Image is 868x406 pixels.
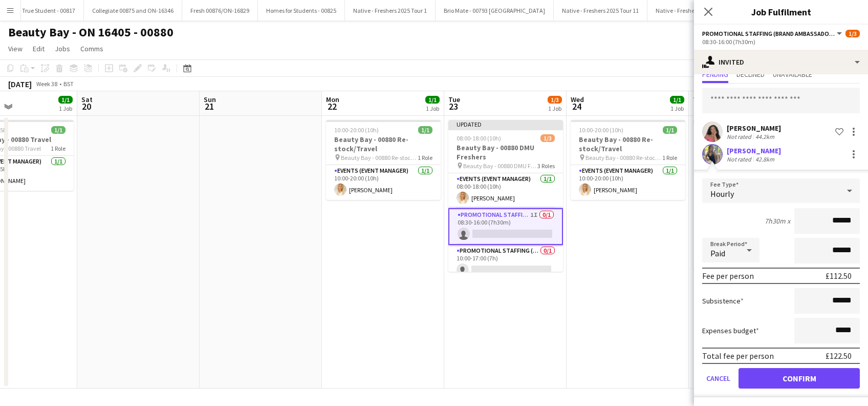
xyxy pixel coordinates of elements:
[548,96,562,104] span: 1/3
[571,135,685,153] h3: Beauty Bay - 00880 Re-stock/Travel
[727,146,781,155] div: [PERSON_NAME]
[326,95,339,104] span: Mon
[537,162,555,170] span: 3 Roles
[76,42,107,55] a: Comms
[702,296,744,306] label: Subsistence
[585,154,662,161] span: Beauty Bay - 00880 Re-stock/Travel
[29,42,49,55] a: Edit
[693,120,808,270] app-job-card: 07:00-22:00 (15h)3/3Beauty Bay - 00880 UCL Freshers Beauty Bay - 00880 UCL Freshers3 RolesEvents ...
[693,235,808,270] app-card-role: Promotional Staffing (Brand Ambassadors)1/110:00-18:00 (8h)[PERSON_NAME]
[702,326,759,335] label: Expenses budget
[702,351,774,361] div: Total fee per person
[765,216,790,226] div: 7h30m x
[345,1,436,21] button: Native - Freshers 2025 Tour 1
[63,80,74,88] div: BST
[739,368,860,389] button: Confirm
[727,124,781,133] div: [PERSON_NAME]
[569,100,584,112] span: 24
[448,143,563,161] h3: Beauty Bay - 00880 DMU Freshers
[727,133,753,140] div: Not rated
[753,155,776,163] div: 42.8km
[694,50,868,74] div: Invited
[710,248,725,258] span: Paid
[33,44,45,53] span: Edit
[448,245,563,280] app-card-role: Promotional Staffing (Brand Ambassadors)0/110:00-17:00 (7h)
[448,120,563,272] app-job-card: Updated08:00-18:00 (10h)1/3Beauty Bay - 00880 DMU Freshers Beauty Bay - 00880 DMU Freshers3 Roles...
[540,134,555,142] span: 1/3
[84,1,182,21] button: Collegiate 00875 and ON-16346
[59,105,72,112] div: 1 Job
[418,126,432,134] span: 1/1
[845,30,860,37] span: 1/3
[702,271,754,281] div: Fee per person
[448,120,563,128] div: Updated
[463,162,537,170] span: Beauty Bay - 00880 DMU Freshers
[663,126,677,134] span: 1/1
[51,126,66,134] span: 1/1
[448,208,563,245] app-card-role: Promotional Staffing (Brand Ambassadors)1I0/108:30-16:00 (7h30m)
[710,189,734,199] span: Hourly
[457,134,501,142] span: 08:00-18:00 (10h)
[258,1,345,21] button: Homes for Students - 00825
[8,44,23,53] span: View
[670,96,684,104] span: 1/1
[448,95,460,104] span: Tue
[702,30,835,37] span: Promotional Staffing (Brand Ambassadors)
[753,133,776,140] div: 44.2km
[425,96,440,104] span: 1/1
[670,105,684,112] div: 1 Job
[736,71,765,78] span: Declined
[341,154,418,161] span: Beauty Bay - 00880 Re-stock/Travel
[34,80,59,88] span: Week 38
[448,173,563,208] app-card-role: Events (Event Manager)1/108:00-18:00 (10h)[PERSON_NAME]
[55,44,70,53] span: Jobs
[826,271,852,281] div: £112.50
[571,165,685,200] app-card-role: Events (Event Manager)1/110:00-20:00 (10h)[PERSON_NAME]
[579,126,623,134] span: 10:00-20:00 (10h)
[662,154,677,161] span: 1 Role
[8,25,173,40] h1: Beauty Bay - ON 16405 - 00880
[548,105,561,112] div: 1 Job
[727,155,753,163] div: Not rated
[81,95,93,104] span: Sat
[324,100,339,112] span: 22
[202,100,216,112] span: 21
[691,100,706,112] span: 25
[693,165,808,200] app-card-role: Events (Event Manager)1/107:00-22:00 (15h)[PERSON_NAME]
[182,1,258,21] button: Fresh 00876/ON-16829
[693,200,808,235] app-card-role: Promotional Staffing (Brand Ambassadors)1/108:00-17:00 (9h)[PERSON_NAME]
[326,135,441,153] h3: Beauty Bay - 00880 Re-stock/Travel
[426,105,439,112] div: 1 Job
[571,120,685,200] app-job-card: 10:00-20:00 (10h)1/1Beauty Bay - 00880 Re-stock/Travel Beauty Bay - 00880 Re-stock/Travel1 RoleEv...
[204,95,216,104] span: Sun
[693,95,706,104] span: Thu
[694,5,868,18] h3: Job Fulfilment
[773,71,812,78] span: Unavailable
[436,1,554,21] button: Brio Mate - 00793 [GEOGRAPHIC_DATA]
[14,1,84,21] button: True Student - 00817
[702,30,843,37] button: Promotional Staffing (Brand Ambassadors)
[326,120,441,200] app-job-card: 10:00-20:00 (10h)1/1Beauty Bay - 00880 Re-stock/Travel Beauty Bay - 00880 Re-stock/Travel1 RoleEv...
[326,165,441,200] app-card-role: Events (Event Manager)1/110:00-20:00 (10h)[PERSON_NAME]
[647,1,741,21] button: Native - Freshers 2025 Tour 12
[693,135,808,153] h3: Beauty Bay - 00880 UCL Freshers
[554,1,647,21] button: Native - Freshers 2025 Tour 11
[8,79,32,89] div: [DATE]
[334,126,379,134] span: 10:00-20:00 (10h)
[447,100,460,112] span: 23
[418,154,432,161] span: 1 Role
[571,95,584,104] span: Wed
[51,42,74,55] a: Jobs
[58,96,73,104] span: 1/1
[702,38,860,46] div: 08:30-16:00 (7h30m)
[80,100,93,112] span: 20
[826,351,852,361] div: £122.50
[702,368,734,389] button: Cancel
[4,42,27,55] a: View
[80,44,103,53] span: Comms
[51,145,66,152] span: 1 Role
